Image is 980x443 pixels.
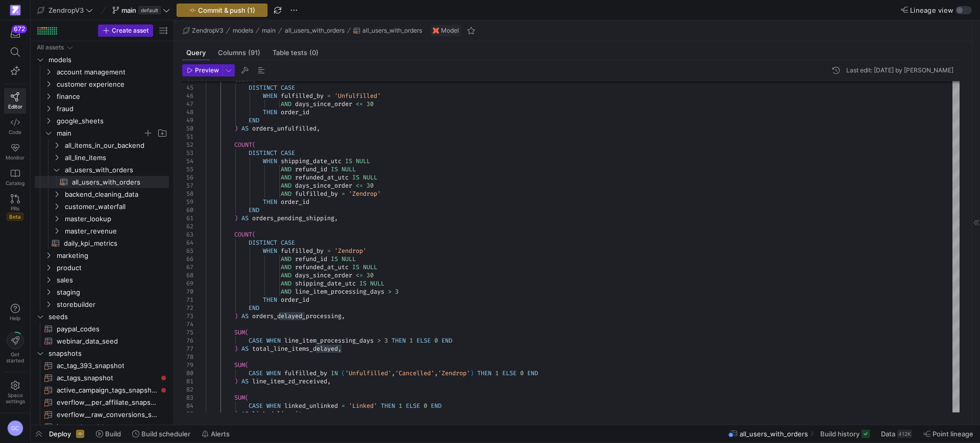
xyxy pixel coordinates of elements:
[4,165,26,190] a: Catalog
[65,225,167,237] span: master_revenue
[65,201,167,213] span: customer_waterfall
[241,124,249,133] span: AS
[35,249,169,262] div: Press SPACE to select this row.
[35,359,169,372] a: ac_tag_393_snapshot​​​​​​​
[35,335,169,347] div: Press SPACE to select this row.
[182,288,193,296] div: 70
[8,103,22,110] span: Editor
[182,116,193,124] div: 49
[7,420,23,436] div: GC
[495,369,499,377] span: 1
[477,369,492,377] span: THEN
[334,214,338,222] span: ,
[57,262,167,274] span: product
[897,430,912,438] div: 412K
[35,347,169,359] div: Press SPACE to select this row.
[349,190,381,198] span: 'Zendrop'
[98,24,153,37] button: Create asset
[57,409,157,421] span: everflow__raw_conversions_snapshot​​​​​​​
[65,189,167,200] span: backend_cleaning_data
[363,263,377,271] span: NULL
[391,369,395,377] span: ,
[7,213,23,221] span: Beta
[182,369,193,377] div: 80
[388,288,391,296] span: >
[72,176,157,188] span: all_users_with_orders​​​​​​​​​​
[182,247,193,255] div: 65
[182,141,193,149] div: 52
[138,6,161,14] span: default
[434,336,438,345] span: 0
[263,92,277,100] span: WHEN
[442,336,452,345] span: END
[182,312,193,320] div: 73
[295,173,349,181] span: refunded_at_utc
[248,49,260,56] span: (91)
[281,92,324,100] span: fulfilled_by
[820,430,860,438] span: Build history
[252,141,256,149] span: (
[438,369,470,377] span: 'Zendrop'
[295,288,384,296] span: line_item_processing_days
[316,124,320,133] span: ,
[9,129,21,135] span: Code
[281,108,309,116] span: order_id
[182,271,193,279] div: 68
[6,180,24,186] span: Catalog
[281,149,295,157] span: CASE
[241,214,249,222] span: AS
[4,24,26,43] button: 672
[65,164,167,176] span: all_users_with_orders
[182,124,193,133] div: 50
[35,274,169,286] div: Press SPACE to select this row.
[441,27,459,34] span: Model
[281,198,309,206] span: order_id
[263,157,277,165] span: WHEN
[35,396,169,408] a: everflow__per_affiliate_snapshot​​​​​​​
[211,430,230,438] span: Alerts
[281,255,291,263] span: AND
[35,384,169,396] div: Press SPACE to select this row.
[35,188,169,200] div: Press SPACE to select this row.
[281,271,291,279] span: AND
[273,49,318,56] span: Table tests
[182,206,193,214] div: 60
[182,239,193,247] div: 64
[409,336,413,345] span: 1
[57,66,167,78] span: account management
[259,24,278,37] button: main
[182,84,193,92] div: 45
[182,361,193,369] div: 79
[241,312,249,320] span: AS
[180,24,226,37] button: ZendropV3
[433,28,439,34] img: undefined
[6,351,24,363] span: Get started
[241,345,249,353] span: AS
[245,361,249,369] span: (
[9,315,21,321] span: Help
[197,425,234,442] button: Alerts
[182,279,193,288] div: 69
[351,24,425,37] button: all_users_with_orders
[186,49,206,56] span: Query
[356,100,363,108] span: <=
[338,345,341,353] span: ,
[234,345,238,353] span: )
[57,299,167,310] span: storebuilder
[4,114,26,139] a: Code
[182,100,193,108] div: 47
[309,49,318,56] span: (0)
[57,360,157,372] span: ac_tag_393_snapshot​​​​​​​
[416,336,431,345] span: ELSE
[933,430,973,438] span: Point lineage
[4,328,26,368] button: Getstarted
[352,263,359,271] span: IS
[57,323,157,335] span: paypal_codes​​​​​​
[281,296,309,304] span: order_id
[35,237,169,249] a: daily_kpi_metrics​​​​​​​​​​
[35,372,169,384] a: ac_tags_snapshot​​​​​​​
[182,345,193,353] div: 77
[295,279,356,288] span: shipping_date_utc
[198,6,255,14] span: Commit & push (1)
[262,27,276,34] span: main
